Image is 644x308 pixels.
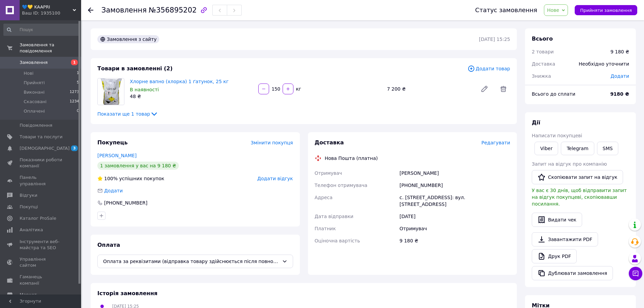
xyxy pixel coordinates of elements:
span: 1234 [70,99,79,105]
span: Аналітика [20,227,43,233]
span: Відгуки [20,192,37,198]
span: 💙💛 KAAPRI [22,4,73,10]
span: Доставка [532,61,555,67]
span: Показники роботи компанії [20,157,63,169]
time: [DATE] 15:25 [479,37,510,42]
div: успішних покупок [97,175,164,182]
b: 9180 ₴ [610,91,629,97]
button: Прийняти замовлення [575,5,637,15]
a: Telegram [561,142,594,155]
span: Інструменти веб-майстра та SEO [20,239,63,251]
span: Змінити покупця [251,140,293,145]
a: Друк PDF [532,249,577,263]
span: Управління сайтом [20,256,63,268]
a: [PERSON_NAME] [97,153,137,158]
span: Скасовані [24,99,47,105]
span: Показати ще 1 товар [97,111,158,117]
a: Завантажити PDF [532,232,598,246]
span: Прийняти замовлення [580,8,632,13]
span: Видалити [497,82,510,96]
span: Замовлення [101,6,147,14]
span: №356895202 [149,6,197,14]
span: Дата відправки [315,214,354,219]
span: Оплата за реквізитами (відправка товару здійснюється після повної 100% оплати вартості товару!) [103,258,279,265]
span: Оплата [97,242,120,248]
span: 100% [104,176,118,181]
div: Статус замовлення [475,7,538,14]
span: У вас є 30 днів, щоб відправити запит на відгук покупцеві, скопіювавши посилання. [532,188,627,207]
span: Дії [532,119,540,126]
span: [DEMOGRAPHIC_DATA] [20,145,70,151]
div: 9 180 ₴ [398,235,511,247]
span: 5 [77,80,79,86]
span: Отримувач [315,170,342,176]
span: Всього [532,35,553,42]
span: 1 [77,70,79,76]
span: Замовлення та повідомлення [20,42,81,54]
span: Додати товар [468,65,510,72]
span: Покупець [97,139,128,146]
span: 3 [71,145,78,151]
img: Хлорне вапно (хлорка) 1 ґатунок, 25 кг [98,78,124,105]
span: Замовлення [20,60,48,66]
span: Нове [547,7,559,13]
div: 7 200 ₴ [384,84,475,94]
span: Товари в замовленні (2) [97,65,173,72]
span: Запит на відгук про компанію [532,161,607,167]
div: кг [294,86,302,92]
span: Нові [24,70,33,76]
div: с. [STREET_ADDRESS]: вул. [STREET_ADDRESS] [398,191,511,210]
span: Оплачені [24,108,45,114]
span: 0 [77,108,79,114]
span: В наявності [130,87,159,92]
div: 48 ₴ [130,93,253,100]
a: Редагувати [478,82,491,96]
span: Товари та послуги [20,134,63,140]
span: Повідомлення [20,122,52,128]
div: Ваш ID: 1935100 [22,10,81,16]
span: Прийняті [24,80,45,86]
button: Дублювати замовлення [532,266,613,280]
span: Адреса [315,195,333,200]
div: Отримувач [398,222,511,235]
span: Додати [104,188,123,193]
div: Замовлення з сайту [97,35,159,43]
div: 9 180 ₴ [611,48,629,55]
span: Додати [611,73,629,79]
div: Необхідно уточнити [575,56,633,71]
button: SMS [597,142,619,155]
div: [PERSON_NAME] [398,167,511,179]
div: [DATE] [398,210,511,222]
span: Каталог ProSale [20,215,56,221]
a: Viber [534,142,558,155]
span: Покупці [20,204,38,210]
span: Маркет [20,292,37,298]
span: Знижка [532,73,551,79]
span: 1273 [70,89,79,95]
button: Чат з покупцем [629,267,642,280]
span: Додати відгук [257,176,293,181]
input: Пошук [3,24,80,36]
span: Доставка [315,139,344,146]
span: Панель управління [20,174,63,187]
span: Написати покупцеві [532,133,582,138]
span: Редагувати [481,140,510,145]
span: Виконані [24,89,45,95]
span: Оціночна вартість [315,238,360,243]
a: Хлорне вапно (хлорка) 1 ґатунок, 25 кг [130,79,229,84]
span: Історія замовлення [97,290,158,297]
span: 1 [71,60,78,65]
button: Скопіювати запит на відгук [532,170,623,184]
div: Повернутися назад [88,7,93,14]
div: [PHONE_NUMBER] [103,199,148,206]
span: Телефон отримувача [315,183,367,188]
div: 1 замовлення у вас на 9 180 ₴ [97,162,179,170]
div: Нова Пошта (платна) [323,155,380,162]
span: Всього до сплати [532,91,575,97]
span: Платник [315,226,336,231]
div: [PHONE_NUMBER] [398,179,511,191]
span: Гаманець компанії [20,274,63,286]
button: Видати чек [532,213,582,227]
span: 2 товари [532,49,554,54]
